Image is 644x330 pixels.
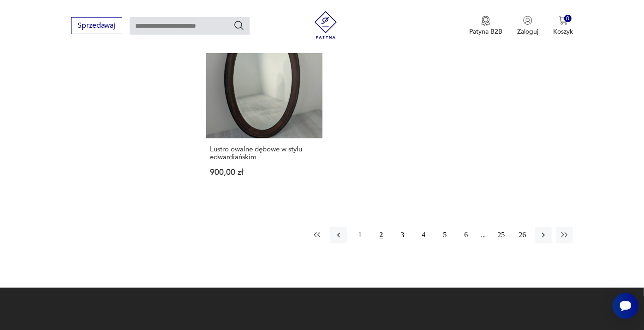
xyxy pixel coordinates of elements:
button: Zaloguj [517,16,538,36]
h3: Lustro owalne dębowe w stylu edwardiańskim [210,145,318,161]
button: 1 [352,227,368,243]
p: 900,00 zł [210,168,318,176]
iframe: Smartsupp widget button [613,293,638,319]
p: Koszyk [553,27,573,36]
button: Sprzedawaj [71,17,122,34]
button: 6 [458,227,474,243]
img: Ikona medalu [481,16,490,26]
button: 4 [415,227,432,243]
button: 0Koszyk [553,16,573,36]
button: Szukaj [233,20,244,31]
a: Lustro owalne dębowe w stylu edwardiańskimLustro owalne dębowe w stylu edwardiańskim900,00 zł [206,22,322,194]
a: Ikona medaluPatyna B2B [469,16,502,36]
button: 25 [493,227,509,243]
button: 26 [514,227,531,243]
img: Ikona koszyka [559,16,568,25]
p: Zaloguj [517,27,538,36]
p: Patyna B2B [469,27,502,36]
a: Sprzedawaj [71,23,122,30]
button: 5 [436,227,453,243]
img: Patyna - sklep z meblami i dekoracjami vintage [312,11,340,39]
button: 2 [373,227,389,243]
img: Ikonka użytkownika [523,16,532,25]
div: 0 [564,15,572,23]
button: Patyna B2B [469,16,502,36]
button: 3 [394,227,411,243]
